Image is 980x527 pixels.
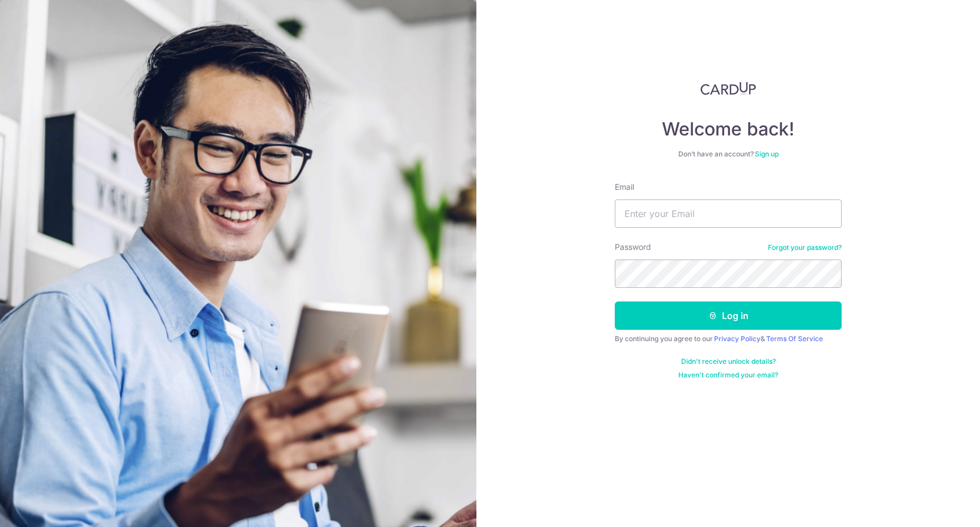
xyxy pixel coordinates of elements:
a: Sign up [755,150,779,158]
h4: Welcome back! [615,118,842,141]
label: Email [615,181,634,193]
button: Log in [615,301,842,330]
input: Enter your Email [615,199,842,228]
a: Privacy Policy [714,334,761,343]
div: By continuing you agree to our & [615,334,842,343]
a: Terms Of Service [766,334,823,343]
a: Didn't receive unlock details? [681,357,776,366]
label: Password [615,241,651,253]
img: CardUp Logo [700,82,756,95]
a: Haven't confirmed your email? [678,371,778,380]
a: Forgot your password? [768,243,842,252]
div: Don’t have an account? [615,150,842,159]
